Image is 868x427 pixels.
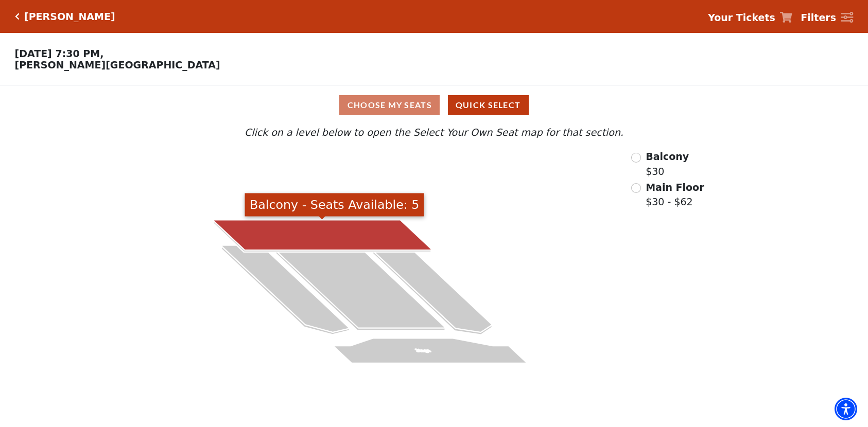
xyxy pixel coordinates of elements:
[24,11,115,23] h5: [PERSON_NAME]
[116,125,752,140] p: Click on a level below to open the Select Your Own Seat map for that section.
[631,153,641,163] input: Radio button
[646,151,689,162] span: Balcony
[15,13,20,20] a: Click here to go back to filters
[245,193,424,217] div: Balcony - Seats Available: 5
[835,398,857,420] div: Accessibility Menu
[801,10,853,25] a: Filters
[448,95,529,115] button: Quick Select
[646,149,689,179] label: $30
[646,180,704,209] label: $30 - $62
[708,12,775,23] strong: Your Tickets
[708,10,792,25] a: Your Tickets
[413,348,432,353] text: Stage
[646,182,704,193] span: Main Floor
[631,183,641,193] input: Main Floor$30 - $62
[801,12,836,23] strong: Filters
